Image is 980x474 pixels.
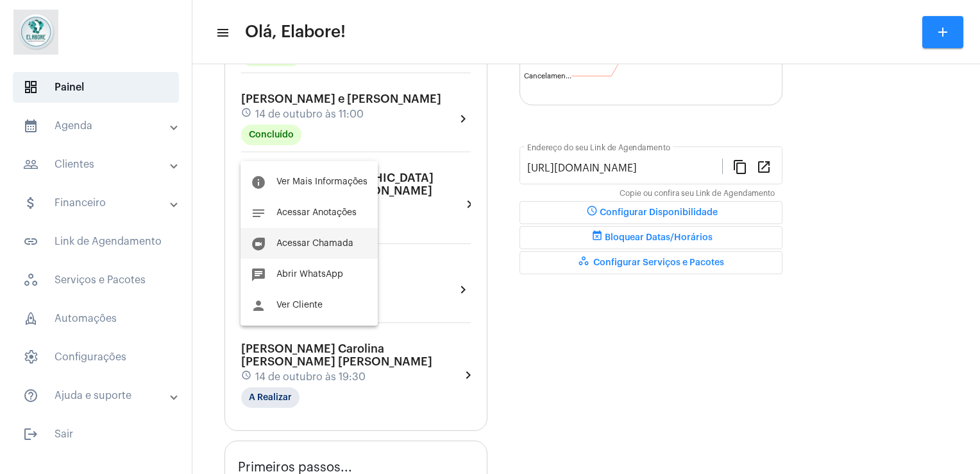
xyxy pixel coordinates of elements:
span: Acessar Chamada [276,239,353,248]
mat-icon: chat [251,267,266,283]
span: Acessar Anotações [276,208,357,217]
span: Ver Mais Informações [276,177,367,186]
mat-icon: notes [251,206,266,221]
mat-icon: duo [251,236,266,252]
span: Ver Cliente [276,301,323,310]
span: Abrir WhatsApp [276,270,343,279]
mat-icon: info [251,175,266,190]
mat-icon: person [251,298,266,313]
